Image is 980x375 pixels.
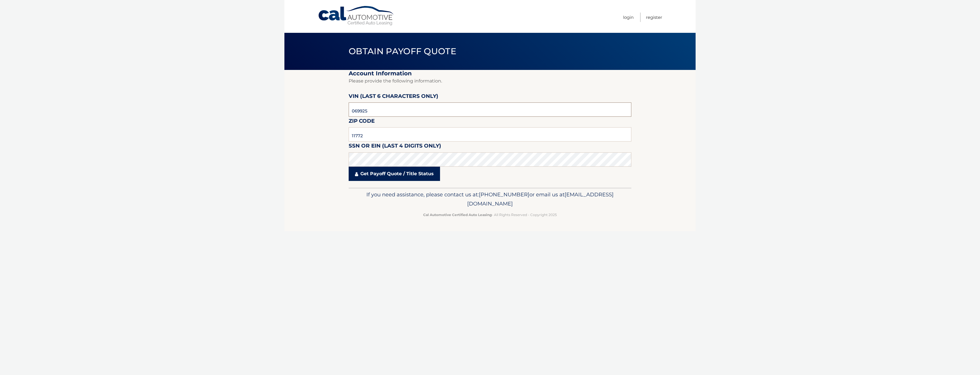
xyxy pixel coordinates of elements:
[349,77,631,85] p: Please provide the following information.
[623,13,634,22] a: Login
[479,191,529,198] span: [PHONE_NUMBER]
[646,13,662,22] a: Register
[423,213,492,217] strong: Cal Automotive Certified Auto Leasing
[349,70,631,77] h2: Account Information
[349,167,440,181] a: Get Payoff Quote / Title Status
[318,6,395,26] a: Cal Automotive
[349,46,456,57] span: Obtain Payoff Quote
[352,190,628,208] p: If you need assistance, please contact us at: or email us at
[349,117,375,127] label: Zip Code
[349,92,438,102] label: VIN (last 6 characters only)
[352,212,628,218] p: - All Rights Reserved - Copyright 2025
[349,142,441,152] label: SSN or EIN (last 4 digits only)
